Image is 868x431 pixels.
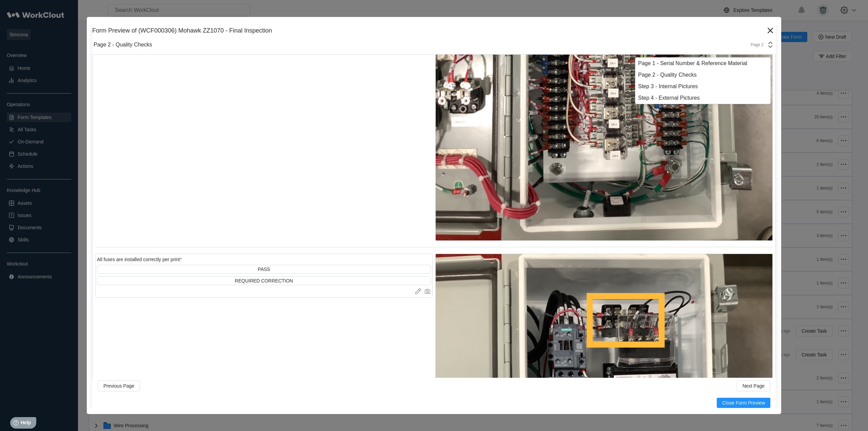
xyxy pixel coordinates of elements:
[98,380,140,391] button: Previous Page
[743,384,765,388] span: Next Page
[97,257,182,262] div: All fuses are installed correctly per print
[103,384,134,388] span: Previous Page
[737,380,770,391] button: Next Page
[638,60,768,66] div: Page 1 - Serial Number & Reference Material
[747,42,764,47] div: Page 2
[92,27,765,34] div: Form Preview of (WCF000306) Mohawk ZZ1070 - Final Inspection
[638,72,768,78] div: Page 2 - Quality Checks
[717,398,770,408] button: Close Form Preview
[638,95,768,101] div: Step 4 - External Pictures
[94,42,152,48] div: Page 2 - Quality Checks
[722,400,765,405] span: Close Form Preview
[235,278,293,283] div: REQUIRED CORRECTION
[258,267,270,272] div: PASS
[638,83,768,90] div: Step 3 - Internal Pictures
